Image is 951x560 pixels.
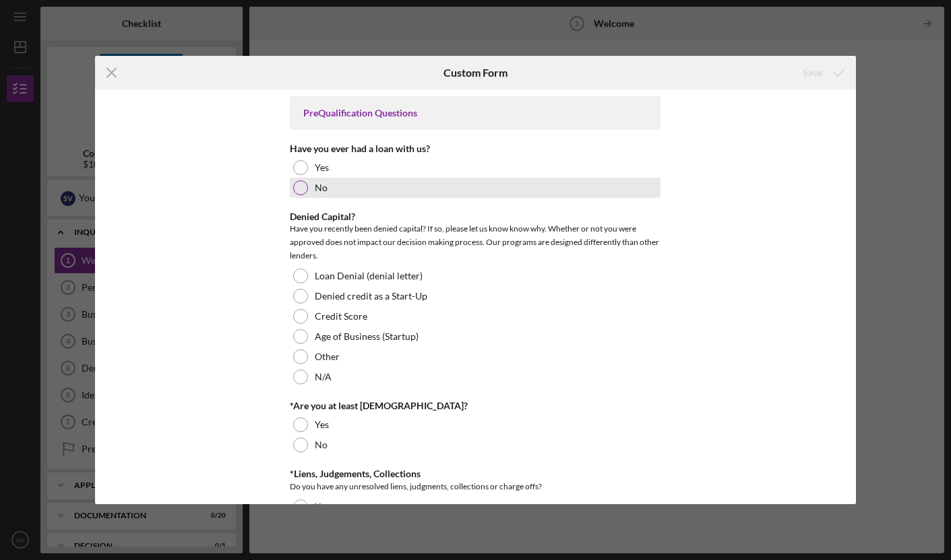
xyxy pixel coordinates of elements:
div: *Liens, Judgements, Collections [290,468,661,479]
label: N/A [315,372,332,382]
label: Yes [315,501,329,512]
label: Other [315,351,340,362]
label: No [315,182,328,193]
label: No [315,440,328,450]
label: Loan Denial (denial letter) [315,271,423,281]
div: PreQualification Questions [303,108,647,118]
label: Yes [315,419,329,430]
div: *Are you at least [DEMOGRAPHIC_DATA]? [290,400,661,411]
div: Denied Capital? [290,211,661,222]
label: Yes [315,162,329,173]
div: Have you ever had a loan with us? [290,143,661,154]
label: Age of Business (Startup) [315,331,419,342]
div: Save [803,59,822,86]
label: Credit Score [315,311,367,322]
div: Do you have any unresolved liens, judgments, collections or charge offs? [290,480,661,493]
button: Save [789,59,856,86]
label: Denied credit as a Start-Up [315,291,427,302]
div: Have you recently been denied capital? If so, please let us know know why. Whether or not you wer... [290,222,661,262]
h6: Custom Form [443,67,508,79]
